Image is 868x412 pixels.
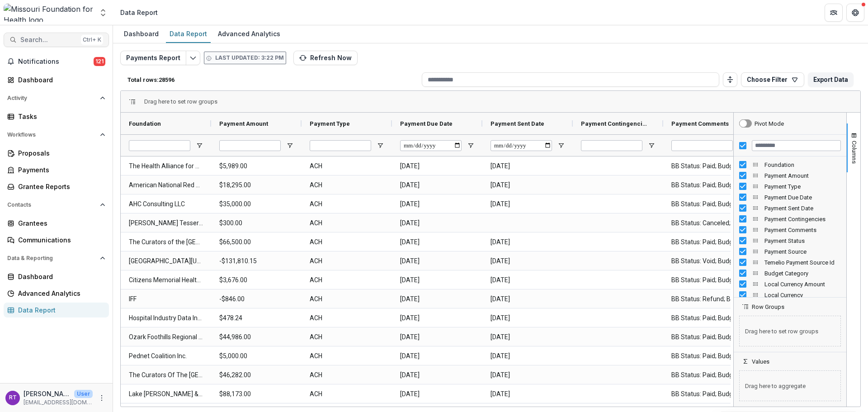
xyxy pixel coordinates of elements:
[734,279,846,289] div: Local Currency Amount Column
[491,328,565,346] span: [DATE]
[764,270,841,277] span: Budget Category
[310,176,384,194] span: ACH
[18,235,102,245] div: Communications
[219,309,293,327] span: $478.24
[81,35,103,45] div: Ctrl + K
[400,328,474,346] span: [DATE]
[491,366,565,384] span: [DATE]
[219,366,293,384] span: $46,282.00
[400,290,474,308] span: [DATE]
[739,370,841,401] span: Drag here to aggregate
[129,233,203,251] span: The Curators of the [GEOGRAPHIC_DATA][US_STATE]
[215,54,284,62] p: Last updated: 3:22 PM
[4,232,109,247] a: Communications
[734,181,846,192] div: Payment Type Column
[186,51,200,65] button: Edit selected report
[310,157,384,175] span: ACH
[120,51,186,65] button: Payments Report
[129,176,203,194] span: American National Red Cross
[764,259,841,266] span: Temelio Payment Source Id
[219,140,281,151] input: Payment Amount Filter Input
[734,235,846,246] div: Payment Status Column
[74,390,93,398] p: User
[400,157,474,175] span: [DATE]
[219,252,293,270] span: -$131,810.15
[4,4,93,22] img: Missouri Foundation for Health logo
[671,328,745,346] span: BB Status: Paid; Budget Fiscal Year : 2007; Check Number : 12256; Notes : upon receipt and approv...
[491,252,565,270] span: [DATE]
[400,120,453,127] span: Payment Due Date
[310,195,384,213] span: ACH
[129,252,203,270] span: [GEOGRAPHIC_DATA][US_STATE]
[671,176,745,194] span: BB Status: Paid; Budget Fiscal Year : 2008; Check Number : 15499; Notes : initial disbursement; P...
[129,290,203,308] span: IFF
[310,385,384,403] span: ACH
[846,4,864,22] button: Get Help
[581,120,648,127] span: Payment Contingencies
[400,309,474,327] span: [DATE]
[4,198,109,212] button: Open Contacts
[129,309,203,327] span: Hospital Industry Data Institute
[129,271,203,289] span: Citizens Memorial Health Care
[129,214,203,232] span: [PERSON_NAME] Tessera Concepts
[752,140,841,151] input: Filter Columns Input
[400,347,474,365] span: [DATE]
[7,95,96,101] span: Activity
[310,214,384,232] span: ACH
[467,142,474,149] button: Open Filter Menu
[20,36,77,44] span: Search...
[310,271,384,289] span: ACH
[219,385,293,403] span: $88,173.00
[4,109,109,124] a: Tasks
[671,309,745,327] span: BB Status: Paid; Budget Fiscal Year : 2019; Check Number : E04490; Notes : MFH paying half of MFH...
[129,328,203,346] span: Ozark Foothills Regional Planning Commission
[219,176,293,194] span: $18,295.00
[491,176,565,194] span: [DATE]
[310,347,384,365] span: ACH
[491,195,565,213] span: [DATE]
[734,310,846,352] div: Row Groups
[4,179,109,194] a: Grantee Reports
[18,218,102,228] div: Grantees
[129,347,203,365] span: Pednet Coalition Inc.
[734,224,846,235] div: Payment Comments Column
[4,303,109,317] a: Data Report
[18,305,102,315] div: Data Report
[671,271,745,289] span: BB Status: Paid; Budget Fiscal Year : 2004; Check Number : 7745; Notes : after receipt and approv...
[491,157,565,175] span: [DATE]
[196,142,203,149] button: Open Filter Menu
[18,58,94,66] span: Notifications
[219,233,293,251] span: $66,500.00
[4,91,109,105] button: Open Activity
[764,248,841,255] span: Payment Source
[671,195,745,213] span: BB Status: Paid; Budget Fiscal Year : 2024; Check Number : 53224; Payment Number : 1; GL Account ...
[377,142,384,149] button: Open Filter Menu
[671,140,733,151] input: Payment Comments Filter Input
[400,385,474,403] span: [DATE]
[764,281,841,288] span: Local Currency Amount
[310,233,384,251] span: ACH
[214,27,284,40] div: Advanced Analytics
[734,159,846,170] div: Foundation Column
[4,33,109,47] button: Search...
[129,366,203,384] span: The Curators Of The [GEOGRAPHIC_DATA][US_STATE]
[4,146,109,161] a: Proposals
[310,140,371,151] input: Payment Type Filter Input
[219,195,293,213] span: $35,000.00
[310,309,384,327] span: ACH
[648,142,655,149] button: Open Filter Menu
[851,141,858,164] span: Columns
[18,182,102,191] div: Grantee Reports
[144,98,217,105] span: Drag here to set row groups
[491,309,565,327] span: [DATE]
[219,157,293,175] span: $5,989.00
[94,57,105,66] span: 121
[825,4,843,22] button: Partners
[734,257,846,268] div: Temelio Payment Source Id Column
[400,271,474,289] span: [DATE]
[4,162,109,177] a: Payments
[96,393,107,403] button: More
[4,128,109,142] button: Open Workflows
[129,140,190,151] input: Foundation Filter Input
[752,358,769,365] span: Values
